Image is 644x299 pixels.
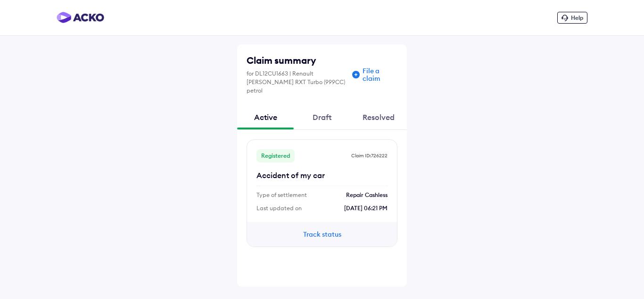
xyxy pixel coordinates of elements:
div: for DL12CU1663 | Renault [PERSON_NAME] RXT Turbo (999CC) petrol [247,69,349,95]
p: Last updated on [256,204,302,213]
p: Type of settlement [256,191,307,199]
p: Accident of my car [256,170,388,181]
img: horizontal-gradient.png [57,12,104,23]
p: Registered [256,149,295,162]
div: File a claim [363,67,397,82]
p: Claim ID: 726222 [351,153,388,159]
div: Claim summary [247,54,349,67]
button: Track status [294,229,350,239]
p: Repair Cashless [346,191,388,199]
div: Active [237,104,294,130]
div: Draft [294,104,350,130]
div: Resolved [350,104,407,130]
img: plus [352,71,360,78]
span: Help [571,14,583,21]
p: [DATE] 06:21 PM [344,204,388,213]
